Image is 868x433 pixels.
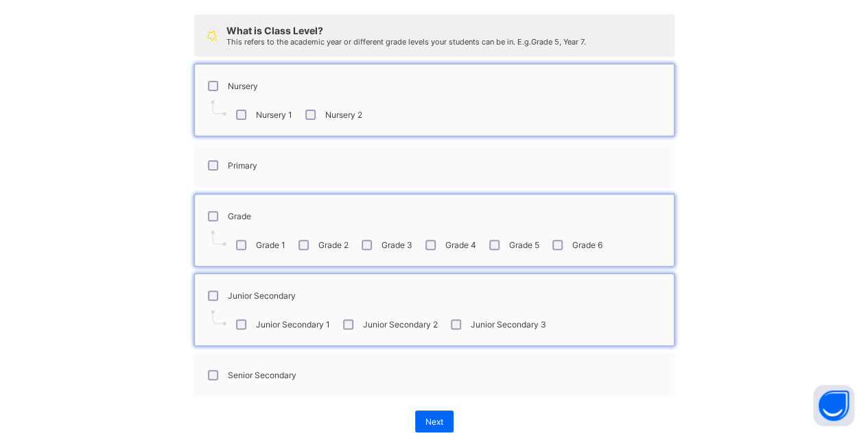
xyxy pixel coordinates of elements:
[211,100,226,116] img: pointer.7d5efa4dba55a2dde3e22c45d215a0de.svg
[572,240,602,250] label: Grade 6
[256,319,330,330] label: Junior Secondary 1
[228,370,296,380] label: Senior Secondary
[256,110,292,120] label: Nursery 1
[471,319,546,330] label: Junior Secondary 3
[363,319,438,330] label: Junior Secondary 2
[228,211,251,221] label: Grade
[256,240,285,250] label: Grade 1
[228,160,257,171] label: Primary
[226,25,323,36] span: What is Class Level?
[211,310,226,325] img: pointer.7d5efa4dba55a2dde3e22c45d215a0de.svg
[211,230,226,246] img: pointer.7d5efa4dba55a2dde3e22c45d215a0de.svg
[318,240,349,250] label: Grade 2
[226,37,586,47] span: This refers to the academic year or different grade levels your students can be in. E.g. Grade 5,...
[382,240,412,250] label: Grade 3
[228,290,296,301] label: Junior Secondary
[325,110,362,120] label: Nursery 2
[509,240,539,250] label: Grade 5
[445,240,476,250] label: Grade 4
[228,81,258,91] label: Nursery
[425,417,443,427] span: Next
[813,385,854,426] button: Open asap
